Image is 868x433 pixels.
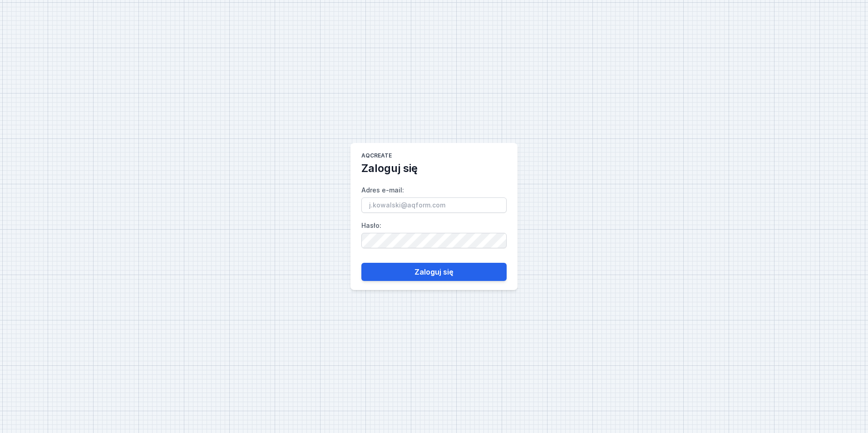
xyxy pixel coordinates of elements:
input: Hasło: [361,233,507,248]
h2: Zaloguj się [361,161,418,176]
label: Hasło : [361,218,507,248]
label: Adres e-mail : [361,183,507,213]
h1: AQcreate [361,152,392,161]
button: Zaloguj się [361,263,507,281]
input: Adres e-mail: [361,197,507,213]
